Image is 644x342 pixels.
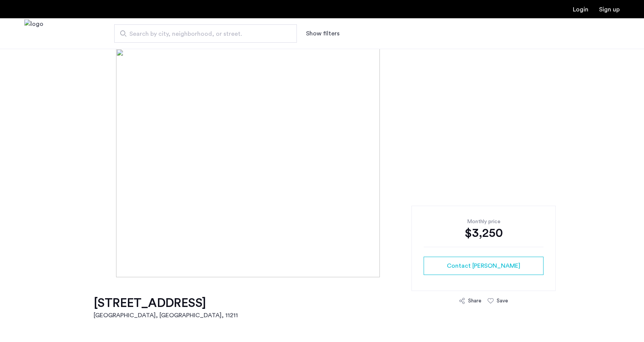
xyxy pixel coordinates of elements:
div: Save [497,297,508,305]
h1: [STREET_ADDRESS] [94,296,238,311]
span: Search by city, neighborhood, or street. [129,29,276,38]
img: [object%20Object] [116,49,528,277]
div: Monthly price [424,218,544,225]
img: logo [24,19,43,48]
div: Share [468,297,481,305]
span: Contact [PERSON_NAME] [447,261,520,270]
div: $3,250 [424,225,544,241]
a: [STREET_ADDRESS][GEOGRAPHIC_DATA], [GEOGRAPHIC_DATA], 11211 [94,296,238,320]
a: Login [573,6,588,13]
button: Show or hide filters [306,29,340,38]
a: Cazamio Logo [24,19,43,48]
button: button [424,257,544,275]
a: Registration [599,6,620,13]
h2: [GEOGRAPHIC_DATA], [GEOGRAPHIC_DATA] , 11211 [94,311,238,320]
input: Apartment Search [114,24,297,43]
